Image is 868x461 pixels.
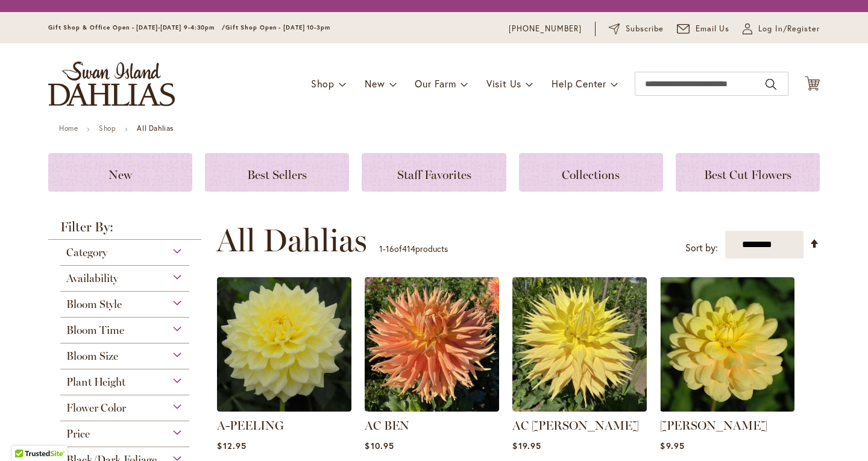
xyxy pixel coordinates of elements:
span: Visit Us [486,77,521,90]
span: Category [66,246,107,259]
span: $10.95 [365,440,394,451]
a: AC BEN [365,418,409,433]
span: Gift Shop & Office Open - [DATE]-[DATE] 9-4:30pm / [48,24,225,31]
img: AHOY MATEY [660,277,794,412]
span: Availability [66,272,118,285]
a: Best Sellers [205,153,349,192]
span: 16 [386,243,394,254]
a: A-Peeling [217,403,351,414]
a: store logo [48,61,175,106]
span: Bloom Time [66,324,124,337]
span: Log In/Register [758,23,820,35]
span: Plant Height [66,375,125,389]
span: New [365,77,385,90]
a: New [48,153,192,192]
a: Home [59,124,78,133]
span: Our Farm [415,77,456,90]
span: Flower Color [66,401,126,415]
a: Collections [519,153,663,192]
span: New [108,168,132,182]
a: AHOY MATEY [660,403,794,414]
span: 414 [402,243,415,254]
p: - of products [379,239,448,259]
img: AC Jeri [512,277,647,412]
a: AC BEN [365,403,499,414]
span: Best Cut Flowers [704,168,791,182]
a: Subscribe [609,23,664,35]
span: Gift Shop Open - [DATE] 10-3pm [225,24,330,31]
a: [PERSON_NAME] [660,418,767,433]
button: Search [766,75,776,94]
img: AC BEN [365,277,499,412]
span: Price [66,427,90,441]
span: $12.95 [217,440,246,451]
a: Email Us [677,23,730,35]
span: Shop [311,77,335,90]
span: Help Center [552,77,606,90]
strong: All Dahlias [137,124,174,133]
a: AC [PERSON_NAME] [512,418,639,433]
a: Best Cut Flowers [676,153,820,192]
span: Staff Favorites [397,168,471,182]
span: All Dahlias [216,222,367,259]
span: $9.95 [660,440,684,451]
span: 1 [379,243,383,254]
a: [PHONE_NUMBER] [509,23,582,35]
a: AC Jeri [512,403,647,414]
strong: Filter By: [48,221,201,240]
img: A-Peeling [217,277,351,412]
label: Sort by: [685,237,718,259]
a: Staff Favorites [362,153,506,192]
a: Log In/Register [743,23,820,35]
span: $19.95 [512,440,541,451]
a: A-PEELING [217,418,284,433]
span: Bloom Style [66,298,122,311]
span: Bloom Size [66,350,118,363]
span: Subscribe [626,23,664,35]
span: Best Sellers [247,168,307,182]
span: Collections [562,168,620,182]
span: Email Us [696,23,730,35]
a: Shop [99,124,116,133]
